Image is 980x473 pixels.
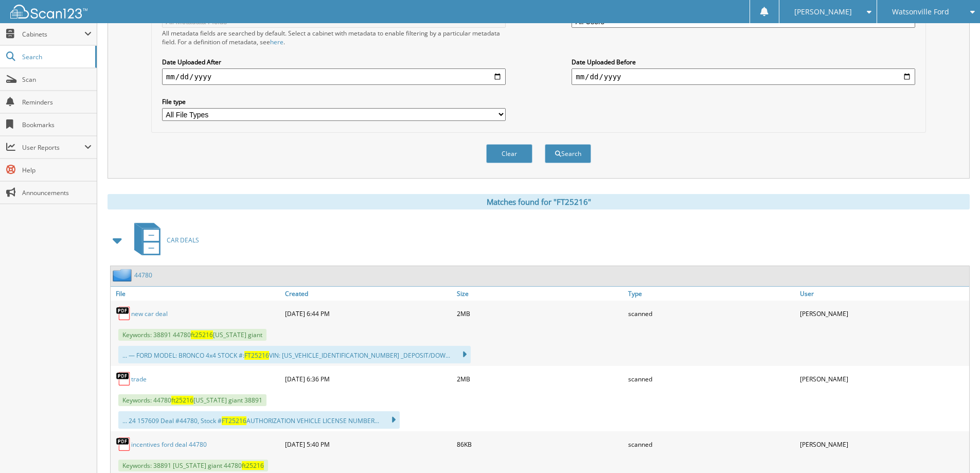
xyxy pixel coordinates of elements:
div: All metadata fields are searched by default. Select a cabinet with metadata to enable filtering b... [162,29,506,46]
img: scan123-logo-white.svg [10,5,87,19]
iframe: Chat Widget [929,424,980,473]
span: Keywords: 44780 [US_STATE] giant 38891 [118,394,266,406]
span: FT25216 [244,351,269,360]
label: File type [162,97,506,106]
a: trade [131,375,147,383]
a: Size [454,287,626,301]
span: Announcements [22,188,92,197]
a: 44780 [134,271,152,279]
span: Keywords: 38891 [US_STATE] giant 44780 [118,460,268,471]
a: Type [626,287,797,301]
span: ft25216 [191,330,213,339]
span: Cabinets [22,30,84,39]
div: ... 24 157609 Deal #44780, Stock # AUTHORIZATION VEHICLE LICENSE NUMBER... [118,411,400,429]
a: CAR DEALS [128,220,199,260]
div: [PERSON_NAME] [797,369,969,389]
span: Scan [22,75,92,84]
div: scanned [626,434,797,454]
input: start [162,68,506,85]
a: here [270,38,283,46]
a: User [797,287,969,301]
label: Date Uploaded After [162,58,506,66]
button: Clear [486,144,532,163]
button: Search [545,144,591,163]
span: FT25216 [222,416,246,425]
span: CAR DEALS [167,236,199,244]
div: [PERSON_NAME] [797,434,969,454]
div: [DATE] 6:36 PM [282,369,454,389]
div: scanned [626,303,797,324]
div: [DATE] 6:44 PM [282,303,454,324]
div: ... — FORD MODEL: BRONCO 4x4 STOCK #: VIN: [US_VEHICLE_IDENTIFICATION_NUMBER] _DEPOSIT/DOW... [118,346,471,363]
span: Watsonville Ford [892,9,949,15]
label: Date Uploaded Before [572,58,915,66]
a: incentives ford deal 44780 [131,440,207,449]
div: Matches found for "FT25216" [108,194,970,209]
div: [DATE] 5:40 PM [282,434,454,454]
span: User Reports [22,143,84,152]
div: 2MB [454,303,626,324]
div: 86KB [454,434,626,454]
span: ft25216 [171,396,193,405]
img: PDF.png [116,371,131,387]
img: PDF.png [116,306,131,321]
span: ft25216 [242,461,264,470]
div: [PERSON_NAME] [797,303,969,324]
div: 2MB [454,369,626,389]
input: end [572,68,915,85]
img: folder2.png [113,269,134,282]
span: Bookmarks [22,120,92,129]
a: File [111,287,282,301]
span: Reminders [22,98,92,107]
a: new car deal [131,309,168,318]
span: Keywords: 38891 44780 [US_STATE] giant [118,329,266,341]
div: scanned [626,369,797,389]
img: PDF.png [116,436,131,452]
a: Created [282,287,454,301]
span: Search [22,52,90,61]
span: [PERSON_NAME] [794,9,852,15]
span: Help [22,166,92,174]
